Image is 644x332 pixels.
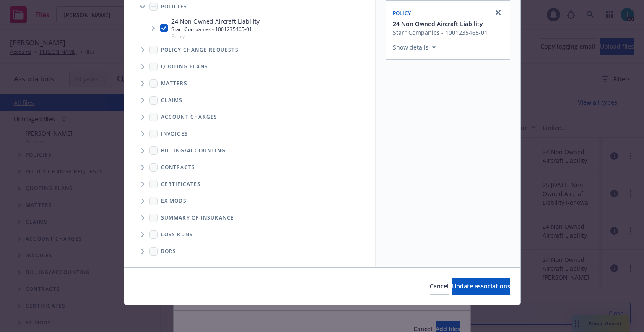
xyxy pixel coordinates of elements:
button: Cancel [430,278,449,295]
span: Policy [171,33,260,40]
span: Loss Runs [161,232,193,237]
span: Policy [393,10,411,17]
span: BORs [161,249,177,254]
span: Update associations [452,282,510,290]
div: Folder Tree Example [124,142,375,260]
span: Invoices [161,131,188,136]
span: Account charges [161,115,218,120]
span: Certificates [161,182,201,187]
span: Summary of insurance [161,215,234,220]
div: Starr Companies - 1001235465-01 [171,26,260,33]
a: close [493,8,503,18]
button: 24 Non Owned Aircraft Liability [393,19,488,28]
span: Policies [161,4,187,9]
button: Update associations [452,278,510,295]
span: Contracts [161,165,195,170]
span: 24 Non Owned Aircraft Liability [393,19,483,28]
span: Policy change requests [161,47,239,52]
a: 24 Non Owned Aircraft Liability [171,17,260,26]
span: Claims [161,98,183,103]
span: Quoting plans [161,64,208,69]
span: Matters [161,81,187,86]
span: Billing/Accounting [161,148,226,153]
span: Ex Mods [161,199,187,204]
div: Starr Companies - 1001235465-01 [393,28,488,37]
button: Show details [390,42,439,52]
span: Cancel [430,282,449,290]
